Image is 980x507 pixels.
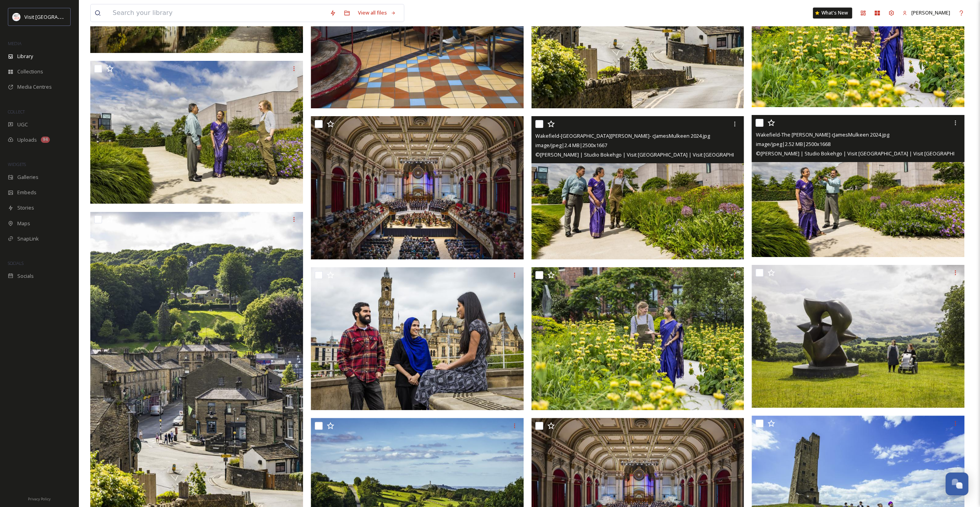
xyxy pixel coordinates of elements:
[756,131,889,138] span: Wakefield-The [PERSON_NAME] cJamesMulkeen 2024.jpg
[898,5,954,20] a: [PERSON_NAME]
[8,161,26,167] span: WIDGETS
[90,61,305,204] img: Wakefield-The Hepworth Gardens-c James Mulkeen-2024.jpg
[17,189,36,196] span: Embeds
[41,137,50,143] div: 94
[535,142,607,149] span: image/jpeg | 2.4 MB | 2500 x 1667
[535,151,754,158] span: © [PERSON_NAME] | Studio Bokehgo | Visit [GEOGRAPHIC_DATA] | Visit [GEOGRAPHIC_DATA]
[354,5,400,20] a: View all files
[8,109,25,115] span: COLLECT
[17,220,30,227] span: Maps
[8,40,22,46] span: MEDIA
[17,136,37,144] span: Uploads
[17,173,38,181] span: Galleries
[28,496,51,502] span: Privacy Policy
[13,13,20,21] img: download%20(3).png
[945,472,968,495] button: Open Chat
[17,83,52,91] span: Media Centres
[109,4,326,22] input: Search your library
[311,116,525,259] img: Kirklees-Huddersfield Town Hall Audience-cJamesMulkeen 2024.jpg
[756,150,974,157] span: © [PERSON_NAME] | Studio Bokehgo | Visit [GEOGRAPHIC_DATA] | Visit [GEOGRAPHIC_DATA]
[535,132,710,139] span: Wakefield-[GEOGRAPHIC_DATA][PERSON_NAME]- cJamesMulkeen 2024.jpg
[752,265,966,408] img: Wakefield-Yorkshire Sculpture Park Wheelchair User-c James Mulkeen-2024.jpg
[911,9,950,16] span: [PERSON_NAME]
[531,267,746,410] img: Wakefield-The Hepworth Yellow Flowers-c James Mulkeen-2024.jpg
[311,267,525,410] img: Bradford-Three People and City Hall- cJamesMulkeen 2024.jpg
[17,53,33,60] span: Library
[17,121,28,128] span: UGC
[17,68,43,75] span: Collections
[531,116,746,259] img: Wakefield-The Hepworth Gardens- cJamesMulkeen 2024.jpg
[28,494,51,503] a: Privacy Policy
[756,140,830,148] span: image/jpeg | 2.52 MB | 2500 x 1668
[17,204,34,212] span: Stories
[24,13,85,20] span: Visit [GEOGRAPHIC_DATA]
[17,272,34,280] span: Socials
[752,115,964,257] img: Wakefield-The Hepworth cJamesMulkeen 2024.jpg
[813,7,852,18] a: What's New
[17,235,39,243] span: SnapLink
[8,260,24,266] span: SOCIALS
